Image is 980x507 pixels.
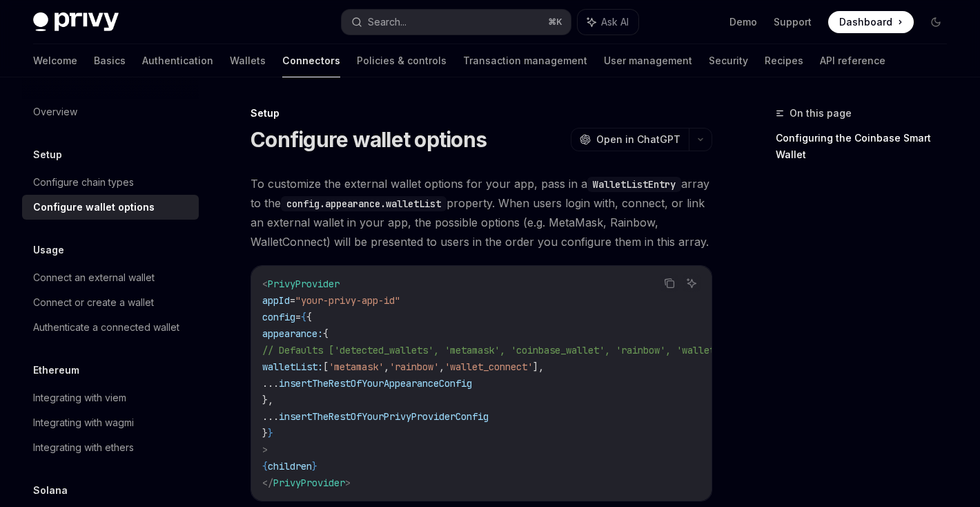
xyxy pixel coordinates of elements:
span: = [290,294,295,307]
a: Transaction management [463,44,587,77]
span: { [301,311,306,323]
div: Configure wallet options [33,199,155,216]
h5: Setup [33,146,62,163]
span: PrivyProvider [268,278,340,290]
h5: Solana [33,482,68,499]
span: "your-privy-app-id" [295,294,400,307]
img: dark logo [33,12,119,32]
button: Copy the contents from the code block [660,274,678,292]
span: , [384,361,389,373]
a: User management [604,44,692,77]
span: insertTheRestOfYourPrivyProviderConfig [279,410,489,423]
a: Integrating with wagmi [22,410,199,435]
span: } [268,427,273,439]
a: Authenticate a connected wallet [22,315,199,340]
a: Integrating with ethers [22,435,199,460]
div: Setup [251,106,712,120]
a: Welcome [33,44,77,77]
a: Connect an external wallet [22,265,199,290]
span: ... [262,410,279,423]
button: Ask AI [578,10,638,35]
div: Connect or create a wallet [33,294,154,311]
code: config.appearance.walletList [281,196,447,211]
a: Configure wallet options [22,195,199,220]
span: To customize the external wallet options for your app, pass in a array to the property. When user... [251,174,712,251]
a: Connectors [282,44,340,77]
div: Integrating with ethers [33,439,134,456]
span: appId [262,294,290,307]
span: config [262,311,295,323]
span: PrivyProvider [273,477,345,489]
div: Overview [33,104,77,120]
span: </ [262,477,273,489]
button: Search...⌘K [342,10,571,35]
div: Authenticate a connected wallet [33,319,179,336]
span: ], [533,361,544,373]
a: Overview [22,99,199,124]
a: Demo [729,15,757,29]
span: walletList: [262,361,323,373]
a: Recipes [765,44,803,77]
button: Ask AI [683,274,700,292]
span: ... [262,377,279,390]
span: { [306,311,312,323]
span: > [262,443,268,456]
a: Security [709,44,748,77]
span: = [295,311,301,323]
span: children [268,460,312,472]
span: On this page [790,105,852,122]
button: Toggle dark mode [925,11,947,33]
a: Support [774,15,812,29]
span: } [312,460,317,472]
a: Configuring the Coinbase Smart Wallet [776,127,958,166]
div: Connect an external wallet [33,269,155,286]
span: { [323,327,329,340]
span: , [439,361,444,373]
div: Integrating with wagmi [33,414,134,431]
h5: Ethereum [33,362,79,379]
span: // Defaults ['detected_wallets', 'metamask', 'coinbase_wallet', 'rainbow', 'wallet_connect'] [262,344,770,356]
span: appearance: [262,327,323,340]
a: Basics [94,44,126,77]
a: Wallets [230,44,266,77]
div: Search... [368,14,406,30]
span: 'rainbow' [389,361,439,373]
span: { [262,460,268,472]
span: [ [323,361,329,373]
code: WalletListEntry [587,177,681,192]
h1: Configure wallet options [251,127,487,152]
div: Configure chain types [33,174,134,191]
span: Dashboard [839,15,892,29]
a: Dashboard [828,11,914,33]
span: } [262,427,268,439]
button: Open in ChatGPT [571,128,689,151]
span: ⌘ K [548,17,562,28]
a: Authentication [142,44,213,77]
div: Integrating with viem [33,390,126,406]
span: > [345,477,351,489]
span: insertTheRestOfYourAppearanceConfig [279,377,472,390]
span: Open in ChatGPT [596,133,680,146]
a: Configure chain types [22,170,199,195]
a: Policies & controls [357,44,447,77]
span: Ask AI [601,15,629,29]
a: Connect or create a wallet [22,290,199,315]
span: 'metamask' [329,361,384,373]
h5: Usage [33,242,64,258]
a: Integrating with viem [22,385,199,410]
span: }, [262,394,273,406]
span: < [262,278,268,290]
a: API reference [820,44,885,77]
span: 'wallet_connect' [444,361,533,373]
